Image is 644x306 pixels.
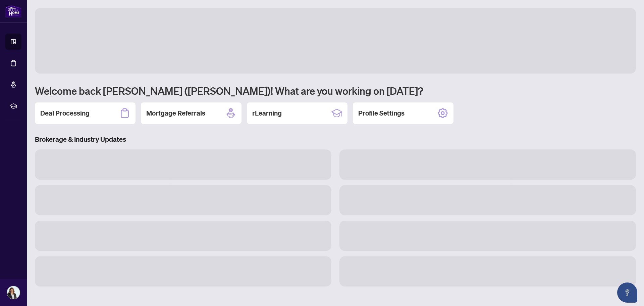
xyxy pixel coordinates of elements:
[358,108,405,118] h2: Profile Settings
[40,108,90,118] h2: Deal Processing
[35,84,636,97] h1: Welcome back [PERSON_NAME] ([PERSON_NAME])! What are you working on [DATE]?
[146,108,205,118] h2: Mortgage Referrals
[617,282,637,303] button: Open asap
[7,286,20,299] img: Profile Icon
[252,108,282,118] h2: rLearning
[35,135,636,144] h3: Brokerage & Industry Updates
[5,5,21,17] img: logo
